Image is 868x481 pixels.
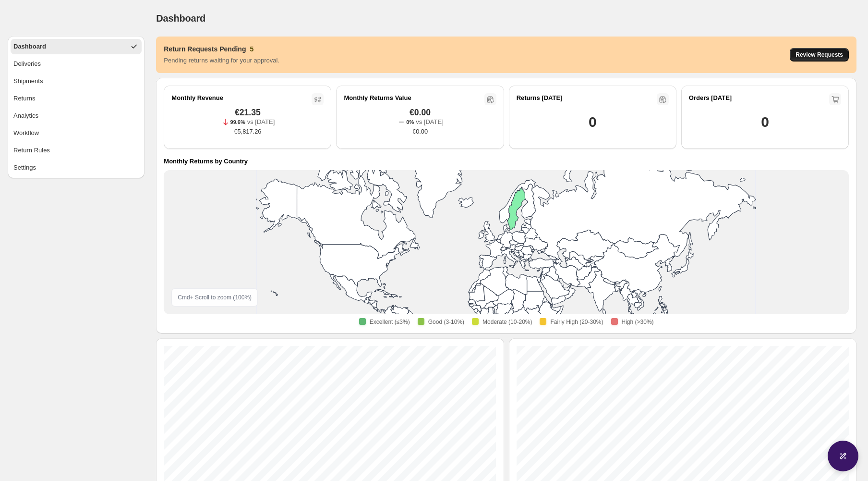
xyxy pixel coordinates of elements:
[234,127,261,136] span: €5,817.26
[13,163,36,173] span: Settings
[250,44,253,54] h3: 5
[412,127,428,136] span: €0.00
[796,51,843,59] span: Review Requests
[370,318,410,326] span: Excellent (≤3%)
[230,119,245,125] span: 99.6%
[235,108,261,117] span: €21.35
[11,125,142,141] button: Workflow
[164,56,279,65] p: Pending returns waiting for your approval.
[164,44,246,54] h3: Return Requests Pending
[171,93,223,103] h2: Monthly Revenue
[689,93,732,103] h2: Orders [DATE]
[790,48,849,62] button: Review Requests
[622,318,654,326] span: High (>30%)
[482,318,532,326] span: Moderate (10-20%)
[13,94,36,103] span: Returns
[13,128,39,138] span: Workflow
[406,119,414,125] span: 0%
[344,93,411,103] h2: Monthly Returns Value
[11,56,142,72] button: Deliveries
[11,39,142,54] button: Dashboard
[761,112,769,132] h1: 0
[11,160,142,175] button: Settings
[156,13,205,24] span: Dashboard
[11,143,142,158] button: Return Rules
[410,108,431,117] span: €0.00
[247,117,275,127] p: vs [DATE]
[416,117,444,127] p: vs [DATE]
[517,93,563,103] h2: Returns [DATE]
[13,59,41,69] span: Deliveries
[13,111,38,121] span: Analytics
[11,74,142,89] button: Shipments
[550,318,603,326] span: Fairly High (20-30%)
[164,157,248,166] h4: Monthly Returns by Country
[11,91,142,106] button: Returns
[171,288,258,307] div: Cmd + Scroll to zoom ( 100 %)
[13,42,46,51] span: Dashboard
[428,318,464,326] span: Good (3-10%)
[13,146,50,155] span: Return Rules
[589,112,596,132] h1: 0
[13,76,43,86] span: Shipments
[11,108,142,123] button: Analytics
